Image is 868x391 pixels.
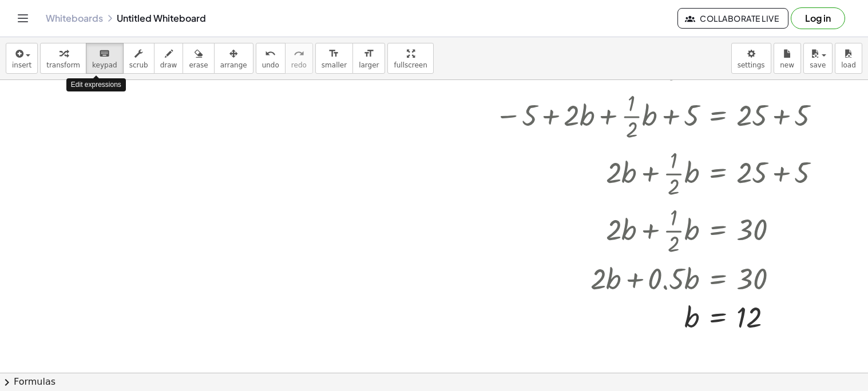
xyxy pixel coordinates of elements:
i: keyboard [99,47,110,61]
button: new [774,43,801,74]
span: insert [12,61,31,69]
button: draw [154,43,184,74]
span: erase [189,61,208,69]
button: undoundo [256,43,286,74]
span: scrub [129,61,148,69]
i: format_size [363,47,374,61]
a: Whiteboards [46,13,103,24]
button: Toggle navigation [14,9,32,27]
i: undo [265,47,276,61]
button: settings [731,43,771,74]
button: Collaborate Live [677,8,788,29]
button: fullscreen [387,43,433,74]
button: transform [40,43,86,74]
span: fullscreen [394,61,427,69]
button: format_sizelarger [352,43,385,74]
span: keypad [92,61,117,69]
button: insert [6,43,38,74]
span: new [780,61,794,69]
button: keyboardkeypad [86,43,124,74]
button: scrub [123,43,154,74]
span: arrange [220,61,247,69]
i: redo [294,47,304,61]
span: undo [262,61,279,69]
button: Log in [791,7,845,29]
button: format_sizesmaller [315,43,353,74]
span: smaller [322,61,347,69]
span: Collaborate Live [687,13,779,23]
span: save [810,61,826,69]
button: redoredo [285,43,313,74]
div: Edit expressions [66,78,126,91]
button: arrange [214,43,253,74]
span: transform [46,61,80,69]
span: larger [359,61,379,69]
span: load [841,61,856,69]
i: format_size [328,47,339,61]
button: erase [183,43,214,74]
span: settings [738,61,765,69]
button: load [835,43,862,74]
button: save [803,43,833,74]
span: draw [160,61,177,69]
span: redo [291,61,307,69]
